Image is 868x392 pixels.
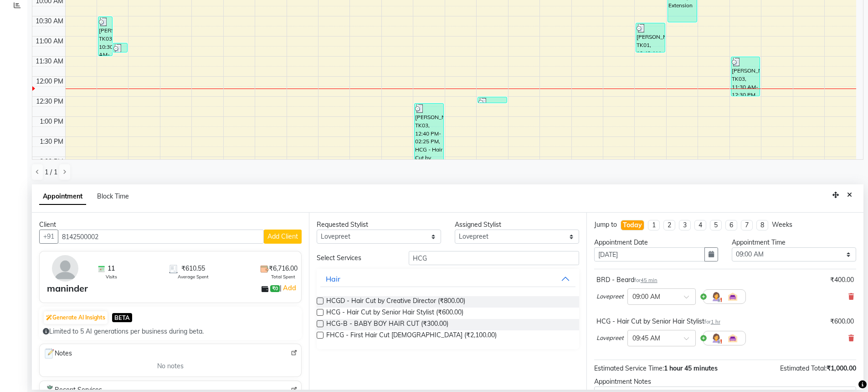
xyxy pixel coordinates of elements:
button: Close [843,188,856,202]
span: Appointment [39,188,86,205]
li: 6 [725,220,737,230]
span: | [280,282,298,293]
input: Search by Name/Mobile/Email/Code [58,230,264,244]
div: Client [39,220,302,230]
div: ₹600.00 [830,317,854,326]
button: Generate AI Insights [44,311,108,324]
img: Interior.png [727,333,738,344]
div: Appointment Date [594,238,719,247]
span: Lovepreet [596,334,624,343]
div: 11:30 AM [34,57,65,66]
div: Today [623,220,642,230]
button: +91 [39,230,58,244]
div: 1:30 PM [38,137,65,146]
button: Add Client [264,230,302,244]
a: Add [282,282,298,293]
input: yyyy-mm-dd [594,247,705,261]
span: Average Spent [178,273,209,280]
div: [PERSON_NAME] [PERSON_NAME], TK02, 11:10 AM-11:25 AM, TH-EB - Eyebrows [113,43,127,52]
div: maninder [47,282,88,295]
div: Weeks [772,220,792,230]
li: 8 [756,220,768,230]
span: HCGD - Hair Cut by Creative Director (₹800.00) [326,296,465,308]
span: Add Client [267,232,298,240]
span: FHCG - First Hair Cut [DEMOGRAPHIC_DATA] (₹2,100.00) [326,330,497,342]
li: 5 [710,220,722,230]
span: HCG-B - BABY BOY HAIR CUT (₹300.00) [326,319,448,330]
div: Appointment Notes [594,377,856,387]
div: Hair [326,273,340,284]
span: 1 hr [711,319,720,325]
span: 1 hour 45 minutes [664,364,718,372]
span: No notes [157,361,184,371]
li: 2 [663,220,675,230]
div: Requested Stylist [317,220,441,230]
img: Hairdresser.png [711,333,722,344]
div: Appointment Time [732,238,856,247]
span: 45 min [641,277,657,283]
li: 1 [648,220,660,230]
div: [PERSON_NAME], TK03, 12:30 PM-12:40 PM, WX-FA-RC - Waxing Full Arms - Premium [478,97,507,103]
div: 1:00 PM [38,117,65,126]
li: 3 [679,220,691,230]
div: ₹400.00 [830,275,854,285]
span: Total Spent [271,273,295,280]
div: [PERSON_NAME], TK03, 11:30 AM-12:30 PM, MC3 - Manicure Lyco’ Treatment [731,57,760,96]
span: Estimated Total: [780,364,827,372]
span: ₹610.55 [181,264,205,273]
img: Interior.png [727,291,738,302]
div: 12:30 PM [34,97,65,106]
span: ₹6,716.00 [269,264,298,273]
div: 10:30 AM [34,16,65,26]
span: ₹0 [270,285,280,293]
li: 7 [741,220,753,230]
small: for [634,277,657,283]
span: 1 / 1 [45,167,57,177]
span: Notes [43,348,72,360]
div: 12:00 PM [34,77,65,86]
span: ₹1,000.00 [827,364,856,372]
span: Visits [106,273,117,280]
span: HCG - Hair Cut by Senior Hair Stylist (₹600.00) [326,308,463,319]
div: Select Services [310,253,402,263]
button: Hair [320,271,575,287]
div: HCG - Hair Cut by Senior Hair Stylist [596,317,720,326]
div: [PERSON_NAME], TK01, 10:40 AM-11:25 AM, BD - Blow dry [636,23,665,52]
div: [PERSON_NAME], TK03, 10:30 AM-11:30 AM, INS-FC-EXP - Express Facial (For All Types Of Skin) [98,17,112,56]
div: Jump to [594,220,617,230]
span: Block Time [97,192,129,200]
span: BETA [112,313,132,322]
small: for [704,319,720,325]
div: 11:00 AM [34,37,65,46]
img: avatar [52,255,78,282]
li: 4 [694,220,706,230]
span: Estimated Service Time: [594,364,664,372]
div: [PERSON_NAME], TK03, 12:40 PM-02:25 PM, HCG - Hair Cut by Senior Hair Stylist,BRD - [PERSON_NAME] [415,104,443,172]
div: 2:00 PM [38,157,65,167]
span: Lovepreet [596,292,624,301]
img: Hairdresser.png [711,291,722,302]
input: Search by service name [409,251,579,265]
div: Assigned Stylist [455,220,579,230]
div: Limited to 5 AI generations per business during beta. [43,327,298,336]
div: BRD - Beard [596,275,657,285]
span: 11 [108,264,115,273]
